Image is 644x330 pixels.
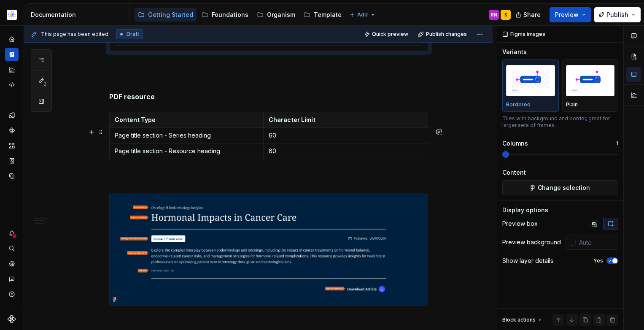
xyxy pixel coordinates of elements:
a: Settings [5,257,19,270]
span: Quick preview [372,31,408,38]
button: Publish changes [415,28,471,40]
button: Add [347,9,378,21]
p: Bordered [506,101,531,108]
span: Add [357,11,368,18]
button: placeholderPlain [562,60,619,112]
div: Tiles with background and border, great for larger sets of frames. [502,115,618,129]
span: Publish [606,11,628,19]
div: Preview background [502,238,561,246]
div: Documentation [31,11,126,19]
img: 9452abff-33da-4506-bfec-03312f0fc9e6.png [110,193,428,306]
div: Show layer details [502,257,553,265]
div: Content [502,168,526,177]
button: Preview [550,7,591,22]
p: 60 [269,147,496,155]
div: Organism [267,11,295,19]
label: Yes [593,257,603,264]
div: Preview box [502,219,538,228]
p: Page title section - Resource heading [115,147,259,155]
button: Notifications [5,227,19,240]
div: Block actions [502,316,536,323]
div: Template [314,11,342,19]
a: Organism [253,8,299,22]
div: Page tree [135,6,345,23]
div: Variants [502,48,527,56]
p: Character Limit [269,116,496,124]
span: Draft [127,31,139,38]
div: Display options [502,206,548,214]
a: Storybook stories [5,154,19,168]
svg: Supernova Logo [8,315,16,323]
div: S [504,11,507,18]
button: Publish [594,7,641,22]
a: Data sources [5,169,19,183]
button: Quick preview [361,28,412,40]
img: placeholder [566,65,615,96]
a: Code automation [5,78,19,92]
p: Content Type [115,116,259,124]
a: Getting Started [135,8,197,22]
a: Analytics [5,63,19,76]
div: RN [491,11,497,18]
div: Getting Started [148,11,193,19]
button: Change selection [502,180,618,195]
a: Components [5,124,19,137]
a: Template [300,8,345,22]
button: Share [511,7,546,22]
span: Preview [555,11,579,19]
strong: PDF resource [109,92,155,101]
span: 2 [41,81,48,87]
span: This page has been edited. [41,31,110,38]
div: Foundations [212,11,248,19]
div: Block actions [502,314,543,326]
img: b2369ad3-f38c-46c1-b2a2-f2452fdbdcd2.png [7,10,17,20]
p: 60 [269,131,496,140]
a: Design tokens [5,108,19,122]
input: Auto [576,235,618,250]
img: placeholder [506,65,555,96]
span: Share [523,11,541,19]
button: Contact support [5,272,19,286]
span: Change selection [538,184,590,192]
button: Search ⌘K [5,242,19,255]
a: Home [5,32,19,46]
a: Documentation [5,48,19,61]
a: Assets [5,139,19,152]
span: Publish changes [426,31,467,38]
div: Columns [502,139,528,148]
p: Plain [566,101,578,108]
p: 1 [616,140,618,147]
button: placeholderBordered [502,60,559,112]
a: Foundations [198,8,252,22]
p: Page title section - Series heading [115,131,259,140]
